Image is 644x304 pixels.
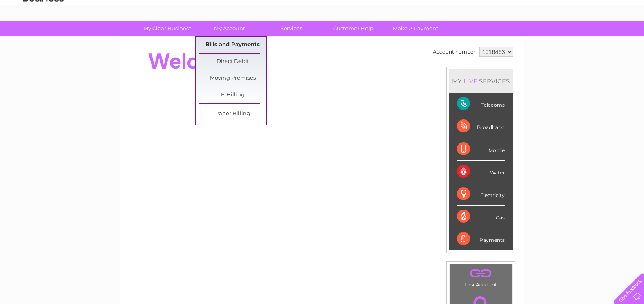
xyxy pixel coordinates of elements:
img: logo.png [22,21,64,46]
a: Contact [590,35,610,41]
a: Services [258,21,325,36]
a: Moving Premises [199,70,266,87]
div: Clear Business is a trading name of Verastar Limited (registered in [GEOGRAPHIC_DATA] No. 3667643... [129,4,515,40]
a: Bills and Payments [199,37,266,53]
div: Gas [457,206,505,228]
a: E-Billing [199,87,266,103]
a: Energy [521,35,539,41]
div: Water [457,161,505,183]
a: 0333 014 3131 [490,4,546,14]
a: Direct Debit [199,54,266,70]
a: Customer Help [320,21,387,36]
a: My Clear Business [134,21,201,36]
div: MY SERVICES [449,69,513,93]
a: . [452,266,510,281]
a: Log out [617,35,636,41]
a: Blog [573,35,585,41]
div: Telecoms [457,93,505,115]
a: Telecoms [544,35,568,41]
td: Link Account [449,264,513,290]
a: Water [500,35,516,41]
div: Electricity [457,183,505,206]
a: My Account [196,21,263,36]
a: Paper Billing [199,106,266,122]
td: Account number [431,45,477,59]
div: LIVE [462,77,479,85]
div: Broadband [457,115,505,138]
div: Payments [457,228,505,250]
div: Mobile [457,138,505,161]
a: Make A Payment [382,21,449,36]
